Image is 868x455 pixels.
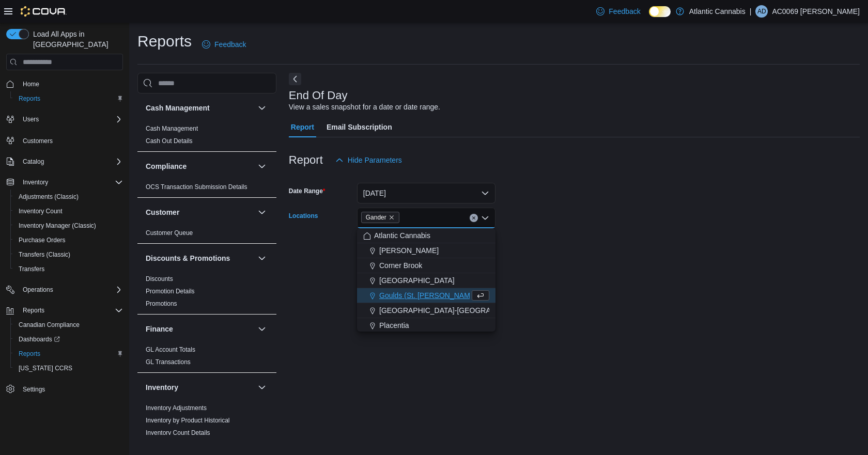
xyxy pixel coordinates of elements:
span: Users [19,113,123,125]
span: Adjustments (Classic) [19,193,79,201]
span: Cash Out Details [146,137,193,145]
a: Dashboards [10,332,127,347]
span: Reports [19,304,123,317]
span: Dashboards [19,335,60,343]
span: Dark Mode [649,17,649,18]
button: Inventory Count [10,204,127,218]
button: Close list of options [481,214,489,222]
a: Adjustments (Classic) [14,191,83,203]
button: Reports [2,303,127,318]
button: Transfers (Classic) [10,247,127,262]
button: Remove Gander from selection in this group [389,214,395,221]
button: Home [2,76,127,91]
span: Feedback [214,39,246,50]
button: Compliance [256,160,268,172]
a: Inventory Manager (Classic) [14,219,100,232]
a: Dashboards [14,333,64,346]
span: [GEOGRAPHIC_DATA]-[GEOGRAPHIC_DATA] [379,305,532,316]
span: Discounts [146,275,173,283]
button: Purchase Orders [10,233,127,247]
span: Inventory by Product Historical [146,416,230,425]
a: Cash Out Details [146,137,193,145]
button: Clear input [470,214,478,222]
span: Goulds (St. [PERSON_NAME]'s) [379,290,484,301]
a: Inventory by Product Historical [146,417,230,424]
button: Reports [19,304,49,317]
a: Transfers [14,263,49,275]
span: Customers [19,134,123,147]
button: Customers [2,133,127,148]
p: AC0069 [PERSON_NAME] [772,5,860,18]
span: Transfers (Classic) [14,248,123,261]
a: Customers [19,135,57,147]
button: Finance [146,324,254,334]
a: Feedback [592,1,644,22]
h3: End Of Day [289,89,348,102]
h3: Compliance [146,161,187,171]
button: Discounts & Promotions [256,252,268,264]
a: Promotions [146,300,177,307]
button: Atlantic Cannabis [357,228,495,243]
span: Users [23,115,39,123]
span: Report [291,117,314,137]
div: Finance [137,343,276,372]
div: Choose from the following options [357,228,495,378]
a: Home [19,78,43,90]
button: Placentia [357,318,495,333]
span: Settings [19,383,123,396]
a: Inventory Count Details [146,429,210,436]
button: [PERSON_NAME] [357,243,495,258]
a: Promotion Details [146,288,195,295]
span: Catalog [19,155,123,168]
span: Email Subscription [327,117,392,137]
span: Gander [366,212,386,223]
h3: Inventory [146,382,178,393]
div: Customer [137,227,276,243]
span: Inventory Count [14,205,123,217]
button: Reports [10,91,127,106]
span: Corner Brook [379,260,422,271]
button: [GEOGRAPHIC_DATA] [357,273,495,288]
button: Hide Parameters [331,150,406,170]
button: Inventory [2,175,127,190]
button: Reports [10,347,127,361]
span: Atlantic Cannabis [374,230,430,241]
a: Cash Management [146,125,198,132]
input: Dark Mode [649,6,671,17]
a: GL Transactions [146,358,191,366]
h3: Customer [146,207,179,217]
button: Catalog [2,154,127,169]
a: Transfers (Classic) [14,248,74,261]
span: Operations [23,286,53,294]
p: | [750,5,752,18]
button: Inventory Manager (Classic) [10,218,127,233]
span: Inventory Manager (Classic) [19,222,96,230]
span: Purchase Orders [14,234,123,246]
span: Canadian Compliance [19,321,80,329]
span: [GEOGRAPHIC_DATA] [379,275,455,286]
span: Transfers [14,263,123,275]
button: Users [19,113,43,125]
span: Reports [14,92,123,105]
span: AD [757,5,766,18]
button: Cash Management [256,102,268,114]
span: Promotion Details [146,287,195,295]
a: Discounts [146,275,173,283]
span: Reports [19,95,40,103]
button: Inventory [256,381,268,394]
span: Dashboards [14,333,123,346]
span: Hide Parameters [348,155,402,165]
h3: Cash Management [146,103,210,113]
span: Customer Queue [146,229,193,237]
button: Users [2,112,127,127]
button: Cash Management [146,103,254,113]
span: Load All Apps in [GEOGRAPHIC_DATA] [29,29,123,50]
label: Date Range [289,187,326,195]
span: OCS Transaction Submission Details [146,183,247,191]
span: Gander [361,212,399,223]
img: Cova [21,6,67,17]
button: Settings [2,382,127,397]
button: Corner Brook [357,258,495,273]
div: AC0069 Dwyer Samantha [755,5,768,18]
a: [US_STATE] CCRS [14,362,76,374]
